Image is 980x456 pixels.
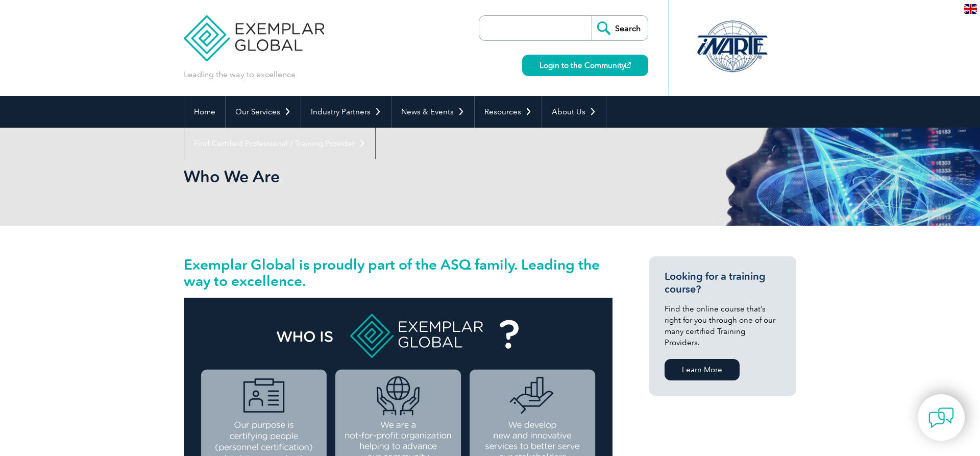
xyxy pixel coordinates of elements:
[665,270,781,296] h3: Looking for a training course?
[964,4,977,14] img: en
[301,96,391,128] a: Industry Partners
[391,96,474,128] a: News & Events
[475,96,542,128] a: Resources
[928,405,954,430] img: contact-chat.png
[184,69,296,80] p: Leading the way to excellence
[665,303,781,348] p: Find the online course that’s right for you through one of our many certified Training Providers.
[184,256,612,289] h2: Exemplar Global is proudly part of the ASQ family. Leading the way to excellence.
[625,62,631,68] img: open_square.png
[184,96,225,128] a: Home
[226,96,301,128] a: Our Services
[592,16,648,40] input: Search
[184,128,375,159] a: Find Certified Professional / Training Provider
[542,96,606,128] a: About Us
[184,169,612,185] h2: Who We Are
[522,55,648,76] a: Login to the Community
[665,359,740,380] a: Learn More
